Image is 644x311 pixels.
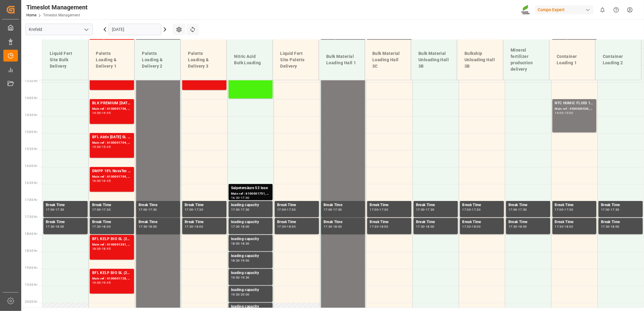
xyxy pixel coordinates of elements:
div: - [101,145,102,148]
div: Main ref : 4500000538, 2000000442 [555,106,594,112]
div: 17:00 [462,208,471,211]
div: 17:30 [611,208,619,211]
div: 17:30 [241,208,250,211]
div: - [193,208,194,211]
div: 17:30 [55,208,64,211]
div: Compo Expert [535,5,593,14]
div: - [147,208,148,211]
div: BFL Aktiv [DATE] SL 10L (x60) DEBFL Aktiv [DATE] SL 1000L IBC MTOBFL Aktiv [DATE] SL 200L (x4) DE [92,134,132,140]
div: Bulkship Unloading Hall 3B [462,48,498,72]
div: 16:30 [231,196,240,199]
span: 15:30 Hr [25,147,37,151]
div: 17:00 [324,208,332,211]
span: 13:30 Hr [25,79,37,83]
div: 17:30 [518,208,527,211]
div: Liquid Fert Site Paletts Delivery [278,48,314,72]
div: Break Time [46,202,85,208]
div: - [563,112,564,114]
div: Bulk Material Unloading Hall 3B [416,48,452,72]
div: - [517,225,518,228]
div: - [240,259,241,262]
div: Break Time [508,219,548,225]
div: 17:00 [185,208,193,211]
div: 17:00 [46,208,55,211]
div: Liquid Fert Site Bulk Delivery [47,48,83,72]
div: Container Loading 1 [554,51,590,69]
div: Break Time [92,202,132,208]
span: 19:00 Hr [25,266,37,269]
input: DD.MM.YYYY [109,24,161,35]
div: 19:30 [241,276,250,279]
div: 17:30 [102,208,111,211]
input: Type to search/select [25,24,93,35]
div: Break Time [370,219,409,225]
div: 18:00 [611,225,619,228]
div: - [55,208,55,211]
div: 14:00 [92,112,101,114]
button: Help Center [609,3,623,17]
div: 18:00 [565,225,573,228]
div: NTC HUMIC FLUID 16-2-2 900L IBC [555,100,594,106]
div: 17:00 [139,208,147,211]
div: 19:30 [231,293,240,296]
div: 17:30 [508,225,517,228]
div: Break Time [185,219,224,225]
div: 15:00 [565,112,573,114]
div: Break Time [462,202,502,208]
div: Main ref : 6100001751, 2000001455 [231,191,270,196]
div: Break Time [508,202,548,208]
div: 17:00 [555,208,564,211]
div: 18:00 [241,225,250,228]
div: BFL KELP BIO SL (2024) 10L (x60) ES,PTBFL AKTIV [DATE] SL 10L (x60) ES,PTBFL MNZN PREMIUM SL 10L ... [92,236,132,242]
div: Main ref : 6100001728, 2000001407 [92,276,132,281]
div: 17:30 [194,208,203,211]
div: 15:00 [92,145,101,148]
div: Break Time [370,202,409,208]
div: 16:00 [92,179,101,182]
div: - [471,225,472,228]
div: DMPP 18% NovaTec gran 1100kg CON [92,168,132,174]
span: 18:30 Hr [25,249,37,252]
div: - [563,225,564,228]
div: Paletts Loading & Delivery 3 [186,48,222,72]
div: 17:30 [333,208,342,211]
div: Break Time [139,219,178,225]
span: 15:00 Hr [25,130,37,134]
button: show 0 new notifications [596,3,609,17]
button: open menu [82,25,91,34]
div: 17:30 [472,208,481,211]
div: - [332,225,333,228]
div: 18:00 [92,247,101,250]
div: loading capacity [231,304,270,310]
div: Salpetersäure 53 lose [231,185,270,191]
div: 17:00 [370,208,378,211]
div: Bulk Material Loading Hall 3C [370,48,406,72]
span: 18:00 Hr [25,232,37,236]
div: BLK PREMIUM [DATE] 25kg(x40)D,EN,PL,FNLEST TE-MAX 11-48 20kg (x45) D,EN,PL,FRFLO T PERM [DATE] 25... [92,100,132,106]
button: Compo Expert [535,4,596,15]
div: - [332,208,333,211]
div: - [101,208,102,211]
div: Container Loading 2 [600,51,636,69]
div: - [240,208,241,211]
div: - [378,208,379,211]
div: Break Time [601,219,640,225]
div: 17:30 [370,225,378,228]
span: 19:30 Hr [25,283,37,286]
div: 17:30 [555,225,564,228]
div: 17:30 [92,225,101,228]
div: Break Time [92,219,132,225]
div: - [563,208,564,211]
div: 18:30 [231,259,240,262]
div: 19:00 [92,281,101,284]
div: 17:30 [565,208,573,211]
div: loading capacity [231,202,270,208]
div: 17:00 [92,208,101,211]
div: 17:30 [139,225,147,228]
span: 16:30 Hr [25,181,37,185]
div: Break Time [555,202,594,208]
div: - [240,242,241,245]
div: - [610,225,611,228]
div: - [101,247,102,250]
div: Nitric Acid Bulk Loading [232,51,268,69]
